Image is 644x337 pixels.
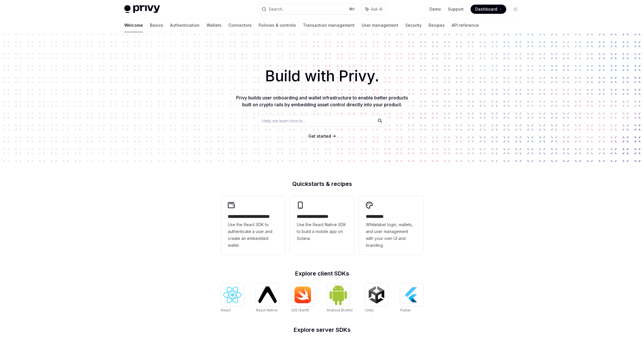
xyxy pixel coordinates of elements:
a: Get started [308,133,331,139]
div: Search... [269,6,285,13]
button: Toggle dark mode [511,5,520,14]
a: Transaction management [303,18,355,32]
a: UnityUnity [365,283,388,313]
span: React [221,308,231,312]
span: iOS (Swift) [291,308,309,312]
a: Support [448,6,464,12]
span: Privy builds user onboarding and wallet infrastructure to enable better products built on crypto ... [236,95,408,107]
img: Unity [367,286,386,304]
a: Policies & controls [259,18,296,32]
a: Basics [150,18,163,32]
span: Get started [308,134,331,138]
a: ReactReact [221,283,244,313]
a: User management [362,18,398,32]
a: **** **** **** ***Use the React Native SDK to build a mobile app on Solana. [290,196,354,255]
span: Flutter [400,308,411,312]
a: Welcome [124,18,143,32]
a: **** *****Whitelabel login, wallets, and user management with your own UI and branding. [359,196,423,255]
button: Ask AI [361,4,387,14]
h2: Quickstarts & recipes [221,181,423,187]
a: Recipes [429,18,445,32]
a: Wallets [207,18,221,32]
img: Flutter [402,286,421,304]
span: Ask AI [371,6,383,12]
img: React Native [258,286,277,303]
span: Help me learn how to… [262,118,306,124]
span: Use the React SDK to authenticate a user and create an embedded wallet. [228,221,278,249]
a: Dashboard [471,5,506,14]
h2: Explore server SDKs [221,327,423,333]
span: Unity [365,308,374,312]
a: FlutterFlutter [400,283,423,313]
img: iOS (Swift) [294,286,312,303]
a: API reference [452,18,479,32]
a: Security [405,18,422,32]
span: Use the React Native SDK to build a mobile app on Solana. [297,221,347,242]
img: Android (Kotlin) [329,284,347,305]
button: Search...⌘K [258,4,358,14]
a: Connectors [228,18,252,32]
h2: Explore client SDKs [221,271,423,276]
a: iOS (Swift)iOS (Swift) [291,283,314,313]
img: light logo [124,5,160,13]
span: Android (Kotlin) [327,308,353,312]
a: Android (Kotlin)Android (Kotlin) [327,283,353,313]
a: Demo [429,6,441,12]
img: React [223,287,242,303]
span: React Native [256,308,278,312]
span: Dashboard [475,6,497,12]
a: React NativeReact Native [256,283,279,313]
span: ⌘ K [349,7,355,11]
h1: Build with Privy. [9,65,635,87]
span: Whitelabel login, wallets, and user management with your own UI and branding. [366,221,416,249]
a: Authentication [170,18,200,32]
